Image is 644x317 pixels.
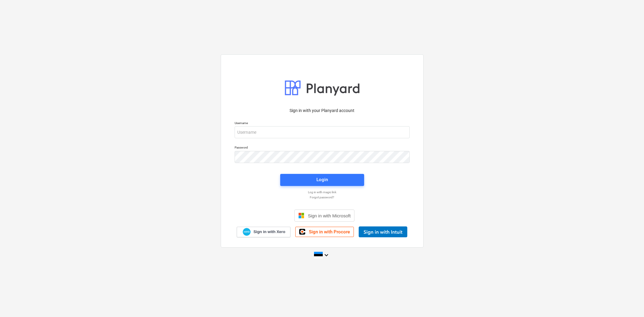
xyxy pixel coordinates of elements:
[316,176,328,184] div: Login
[253,229,285,235] span: Sign in with Xero
[237,227,290,237] a: Sign in with Xero
[232,195,413,199] a: Forgot password?
[323,251,330,259] i: keyboard_arrow_down
[232,190,413,194] a: Log in with magic link
[235,146,410,151] p: Password
[309,229,350,235] span: Sign in with Procore
[295,227,354,237] a: Sign in with Procore
[308,213,351,218] span: Sign in with Microsoft
[243,228,251,236] img: Xero logo
[235,126,410,138] input: Username
[280,174,364,186] button: Login
[298,213,304,219] img: Microsoft logo
[235,121,410,126] p: Username
[235,107,410,114] p: Sign in with your Planyard account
